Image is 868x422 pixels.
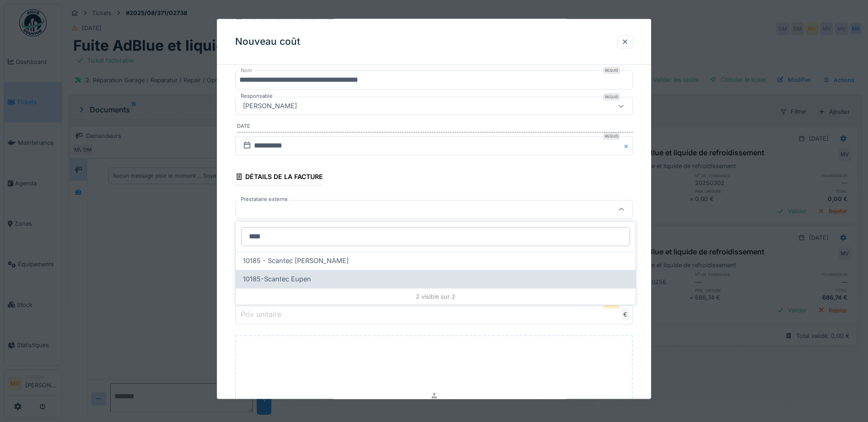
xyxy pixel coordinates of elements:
[243,256,349,266] span: 10185 - Scantec [PERSON_NAME]
[239,309,283,320] label: Prix unitaire
[621,308,629,321] div: €
[239,101,301,111] div: [PERSON_NAME]
[623,136,633,155] button: Close
[603,93,620,100] div: Requis
[237,122,633,132] label: Date
[243,274,311,284] span: 10185-Scantec Eupen
[235,170,323,185] div: Détails de la facture
[235,36,300,47] h3: Nouveau coût
[239,92,275,100] label: Responsable
[603,67,620,74] div: Requis
[236,288,636,305] div: 2 visible sur 2
[325,399,543,407] p: Déposez directement des fichiers ici, ou cliquez pour sélectionner des fichiers
[239,67,254,74] label: Nom
[239,195,290,203] label: Prestataire externe
[603,132,620,140] div: Requis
